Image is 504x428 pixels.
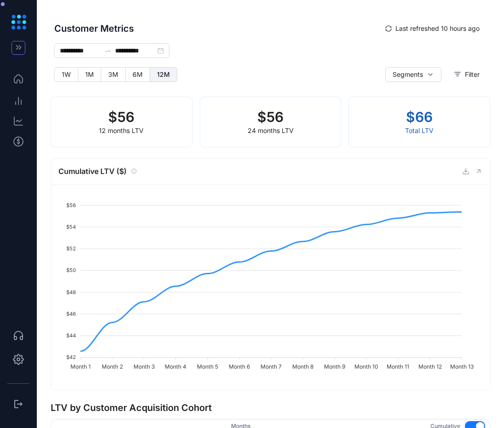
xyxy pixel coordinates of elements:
span: Segments [393,69,423,80]
span: Cumulative LTV ($) [58,166,127,177]
h2: $ 56 [99,108,144,126]
span: sync [385,25,392,32]
tspan: $56 [66,202,76,208]
span: 12 months LTV [99,127,144,134]
tspan: $44 [66,332,76,339]
span: 3M [108,70,118,78]
h4: LTV by Customer Acquisition Cohort [51,401,490,414]
h2: $ 66 [405,108,434,126]
tspan: Month 2 [102,363,123,370]
tspan: Month 6 [229,363,250,370]
button: syncLast refreshed 10 hours ago [378,21,487,36]
tspan: $52 [66,245,76,252]
tspan: Month 4 [165,363,186,370]
tspan: $42 [66,354,76,360]
tspan: Month 7 [261,363,282,370]
tspan: Month 5 [197,363,218,370]
tspan: Month 1 [70,363,91,370]
span: swap-right [104,47,111,54]
span: 1M [85,70,94,78]
tspan: Month 11 [387,363,410,370]
tspan: $46 [66,311,76,317]
button: Segments [385,67,441,82]
h2: $ 56 [248,108,294,126]
tspan: Month 3 [133,363,155,370]
span: Customer Metrics [54,22,378,35]
span: 24 months LTV [248,127,294,134]
tspan: $48 [66,289,76,295]
button: Filter [447,67,487,82]
tspan: Month 9 [324,363,345,370]
tspan: Month 10 [354,363,378,370]
tspan: $54 [66,224,76,230]
tspan: Month 12 [418,363,442,370]
span: 1W [62,70,71,78]
span: 6M [133,70,143,78]
span: Total LTV [405,127,434,134]
span: to [104,47,111,54]
tspan: $50 [66,267,76,273]
span: Last refreshed 10 hours ago [395,23,480,34]
span: 12M [157,70,170,78]
tspan: Month 13 [450,363,474,370]
span: Filter [465,69,480,80]
tspan: Month 8 [292,363,313,370]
